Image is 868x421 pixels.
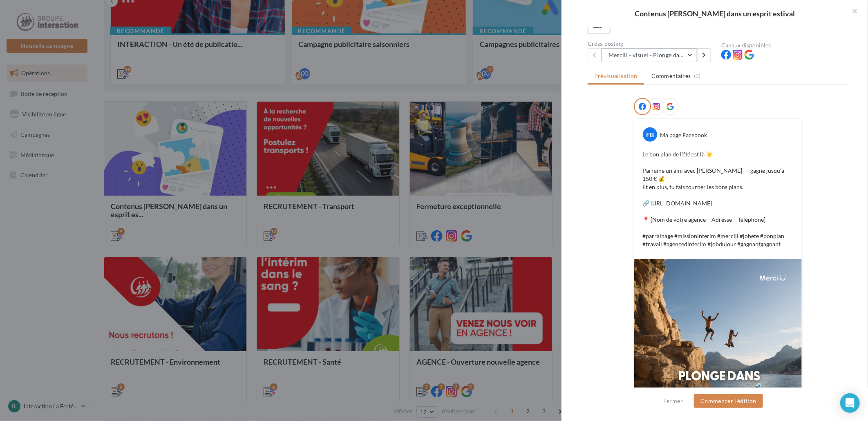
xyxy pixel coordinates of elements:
button: Merciii - visuel - Plonge dans le grand bain ! [602,48,697,62]
p: Le bon plan de l’été est là ☀️ Parraine un ami avec [PERSON_NAME] → gagne jusqu’à 150 € 💰 Et en p... [642,150,794,248]
div: FB [643,127,657,142]
button: Fermer [660,396,686,406]
span: Commentaires [652,72,691,80]
div: Open Intercom Messenger [840,393,860,413]
div: Contenus [PERSON_NAME] dans un esprit estival [575,10,855,17]
span: (0) [694,73,701,79]
button: Commencer l'édition [694,394,763,408]
div: Cross-posting [588,41,715,47]
div: Ma page Facebook [660,131,707,139]
div: Canaux disponibles [721,42,848,48]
